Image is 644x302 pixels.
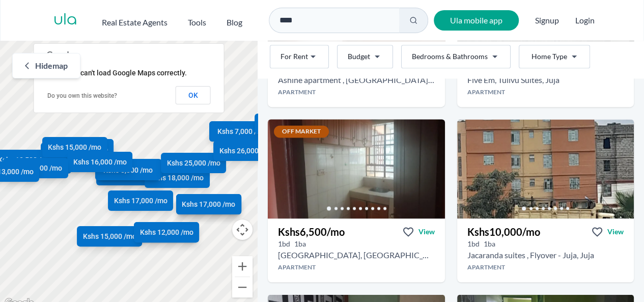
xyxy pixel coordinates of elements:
h2: 1 bedroom Apartment for rent in Juja - Kshs 6,500/mo -Tulivu Suites, Juja, Kenya, Kiambu County c... [278,249,435,261]
span: Kshs 18,000 /mo [150,173,204,183]
h5: 1 bedrooms [278,239,290,249]
button: Map camera controls [232,219,253,240]
a: Click to view property [255,114,320,134]
a: Kshs 15,000 /mo [42,137,107,157]
h4: Apartment [268,263,445,271]
a: Kshs 25,000 /mo [161,153,226,173]
h2: Tools [188,16,206,29]
span: Bedrooms & Bathrooms [412,51,488,62]
nav: Main [102,12,263,29]
span: Kshs 12,000 /mo [140,227,193,237]
button: Tools [188,12,206,29]
a: Kshs 12,000 /mo [41,143,106,163]
span: Kshs 17,000 /mo [114,196,167,206]
span: Kshs 15,000 /mo [48,142,101,152]
span: This page can't load Google Maps correctly. [47,69,187,77]
a: Blog [227,12,242,29]
a: Kshs 8,000 /mo [95,160,160,180]
button: Login [575,14,595,26]
button: Zoom in [232,256,253,277]
a: Kshs 17,000 /mo [176,194,241,214]
span: Home Type [531,51,567,62]
h3: Kshs 6,500 /mo [278,225,345,239]
a: ula [53,11,77,30]
a: Kshs 26,000 /mo [213,140,278,160]
span: Kshs 26,000 /mo [219,145,273,155]
h2: 1 bedroom Apartment for rent in Juja - Kshs 12,000/mo -Naomi House, Juja, Kenya, Kiambu County co... [278,74,435,86]
h5: 1 bathrooms [484,239,495,249]
button: Budget [337,45,393,68]
h3: Kshs 10,000 /mo [467,225,540,239]
img: 1 bedroom Apartment for rent - Kshs 10,000/mo - in Juja Flyover - Juja, Juja, Kenya, Kiambu Count... [457,119,634,218]
a: Kshs 15,000 /mo [3,158,68,178]
h4: Apartment [457,88,634,96]
span: Off Market [274,125,329,138]
button: Bedrooms & Bathrooms [401,45,511,68]
button: Zoom out [232,277,253,297]
a: Kshs 17,000 /mo [108,190,173,211]
span: Kshs 7,000 /mo [217,126,266,136]
span: Budget [348,51,370,62]
button: OK [176,86,211,104]
span: Kshs 15,000 /mo [83,231,136,241]
h2: 1 bedroom Apartment for rent in Juja - Kshs 10,000/mo -Flyover - Juja, Juja, Kenya, Kiambu County... [467,249,594,261]
h2: Real Estate Agents [102,16,167,29]
span: View [607,227,624,237]
a: Kshs 16,000 /mo [67,152,132,172]
h4: Apartment [457,263,634,271]
h2: Blog [227,16,242,29]
span: View [418,227,435,237]
span: Kshs 17,000 /mo [182,199,235,209]
h4: Apartment [268,88,445,96]
a: Kshs10,000/moViewView property in detail1bd 1ba Jacaranda suites , Flyover - Juja, JujaApartment [457,218,634,282]
a: Kshs 7,000 /mo [209,121,274,142]
a: Kshs 15,000 /mo [77,226,142,246]
h5: 1 bathrooms [294,239,306,249]
button: Home Type [519,45,590,68]
a: Do you own this website? [47,92,117,99]
h2: 1 bedroom Apartment for rent in Juja - Kshs 14,000/mo -Tulivu Suites, Juja, Kenya, Kiambu County ... [467,74,559,86]
span: Kshs 16,000 /mo [73,157,127,167]
span: Kshs 25,000 /mo [167,158,220,168]
a: Kshs6,500/moViewView property in detail1bd 1ba [GEOGRAPHIC_DATA], [GEOGRAPHIC_DATA]Apartment [268,218,445,282]
span: Hide map [35,60,68,72]
button: Real Estate Agents [102,12,167,29]
span: Kshs 7,000 /mo [104,170,154,180]
a: Kshs 7,000 /mo [96,165,161,185]
a: Ula mobile app [434,10,519,31]
img: 1 bedroom Apartment for rent - Kshs 6,500/mo - in Juja close to Tulivu Suites, Juja, Kenya, Kiamb... [268,119,445,218]
span: For Rent [281,51,308,62]
span: Kshs 8,000 /mo [103,165,153,175]
button: For Rent [270,45,329,68]
h5: 1 bedrooms [467,239,480,249]
span: Signup [535,10,559,31]
a: Kshs 12,000 /mo [134,222,199,242]
a: Kshs 18,000 /mo [145,168,210,188]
